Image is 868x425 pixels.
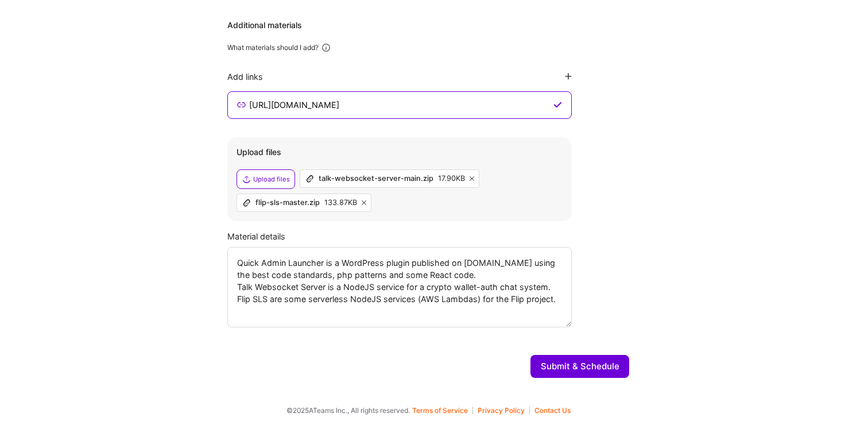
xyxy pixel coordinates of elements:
[305,174,314,183] i: icon Attachment
[227,230,629,242] div: Material details
[470,176,474,181] i: icon Close
[412,407,473,414] button: Terms of Service
[530,355,629,378] button: Submit & Schedule
[227,71,263,82] div: Add links
[253,175,290,184] div: Upload files
[227,20,629,31] div: Additional materials
[286,404,410,416] span: © 2025 ATeams Inc., All rights reserved.
[255,198,320,207] div: flip-sls-master.zip
[565,73,572,80] i: icon PlusBlackFlat
[534,407,571,414] button: Contact Us
[227,247,572,327] textarea: Quick Admin Launcher is a WordPress plugin published on [DOMAIN_NAME] using the best code standar...
[242,175,251,184] i: icon Upload2
[319,174,433,183] div: talk-websocket-server-main.zip
[227,43,319,52] div: What materials should I add?
[321,42,331,53] i: icon Info
[362,200,366,205] i: icon Close
[438,174,465,183] div: 17.90KB
[478,407,530,414] button: Privacy Policy
[242,198,251,207] i: icon Attachment
[237,101,246,110] i: icon LinkSecondary
[324,198,357,207] div: 133.87KB
[237,146,563,158] div: Upload files
[248,98,551,112] input: Enter link
[553,101,562,110] i: icon CheckPurple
